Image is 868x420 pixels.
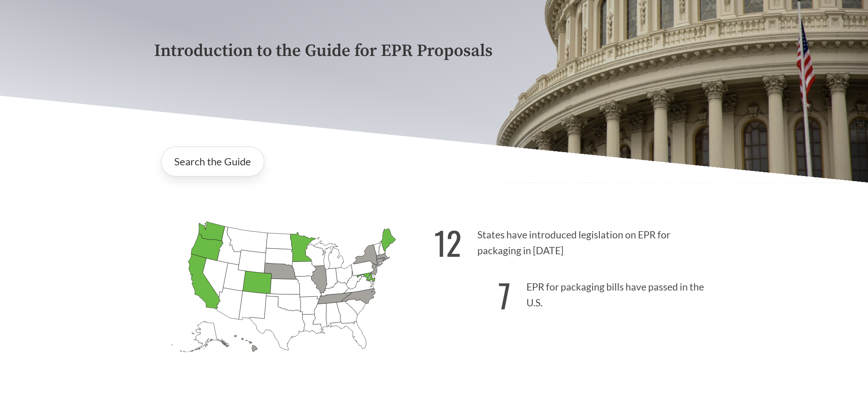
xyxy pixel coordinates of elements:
a: Search the Guide [161,147,264,176]
p: Introduction to the Guide for EPR Proposals [154,41,714,61]
p: EPR for packaging bills have passed in the U.S. [434,266,714,319]
p: States have introduced legislation on EPR for packaging in [DATE] [434,214,714,267]
strong: 12 [434,219,462,266]
strong: 7 [498,271,511,319]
